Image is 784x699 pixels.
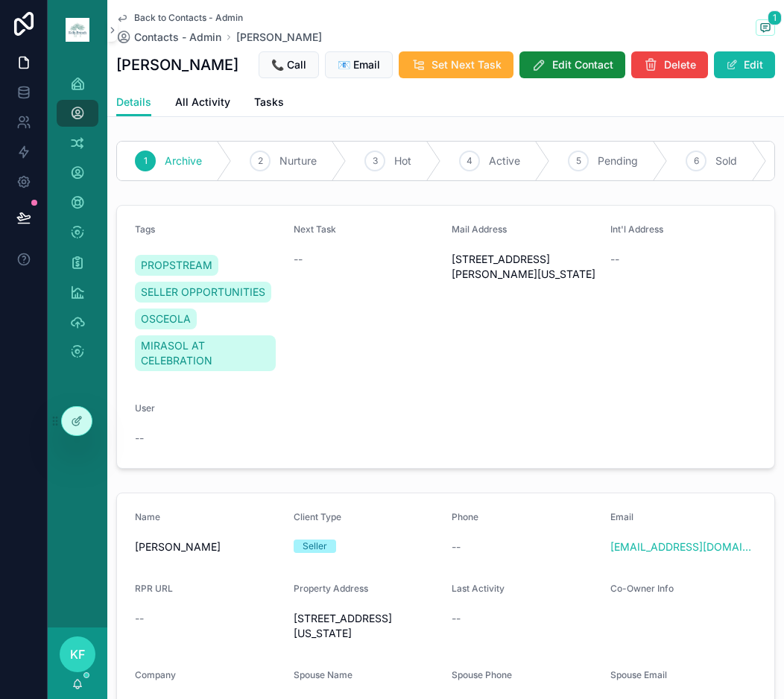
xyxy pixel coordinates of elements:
[399,51,513,78] button: Set Next Task
[116,30,221,45] a: Contacts - Admin
[259,51,319,78] button: 📞 Call
[489,154,520,168] span: Active
[576,155,581,167] span: 5
[431,57,502,72] span: Set Next Task
[165,154,202,168] span: Archive
[452,540,461,554] span: --
[175,89,230,118] a: All Activity
[467,155,472,167] span: 4
[135,540,282,554] span: [PERSON_NAME]
[610,252,619,267] span: --
[141,311,191,326] span: OSCEOLA
[756,19,775,38] button: 1
[610,669,667,680] span: Spouse Email
[135,402,155,414] span: User
[254,95,284,110] span: Tasks
[134,12,243,24] span: Back to Contacts - Admin
[135,611,144,626] span: --
[116,12,243,24] a: Back to Contacts - Admin
[715,154,737,168] span: Sold
[48,60,107,385] div: scrollable content
[452,669,512,680] span: Spouse Phone
[254,89,284,118] a: Tasks
[135,431,144,446] span: --
[144,155,148,167] span: 1
[610,511,633,522] span: Email
[116,54,238,75] h1: [PERSON_NAME]
[294,583,368,594] span: Property Address
[135,669,176,680] span: Company
[294,252,303,267] span: --
[135,511,160,522] span: Name
[135,255,218,276] a: PROPSTREAM
[452,224,507,235] span: Mail Address
[610,540,757,554] a: [EMAIL_ADDRESS][DOMAIN_NAME]
[135,282,271,303] a: SELLER OPPORTUNITIES
[134,30,221,45] span: Contacts - Admin
[452,252,598,282] span: [STREET_ADDRESS][PERSON_NAME][US_STATE]
[294,611,440,641] span: [STREET_ADDRESS][US_STATE]
[236,30,322,45] a: [PERSON_NAME]
[258,155,263,167] span: 2
[519,51,625,78] button: Edit Contact
[135,309,197,329] a: OSCEOLA
[631,51,708,78] button: Delete
[70,645,85,663] span: KF
[294,669,353,680] span: Spouse Name
[325,51,393,78] button: 📧 Email
[279,154,317,168] span: Nurture
[610,224,663,235] span: Int'l Address
[294,224,336,235] span: Next Task
[141,258,212,273] span: PROPSTREAM
[135,224,155,235] span: Tags
[552,57,613,72] span: Edit Contact
[116,95,151,110] span: Details
[452,611,461,626] span: --
[116,89,151,117] a: Details
[394,154,411,168] span: Hot
[338,57,380,72] span: 📧 Email
[373,155,378,167] span: 3
[66,18,89,42] img: App logo
[303,540,327,553] div: Seller
[135,335,276,371] a: MIRASOL AT CELEBRATION
[294,511,341,522] span: Client Type
[452,511,478,522] span: Phone
[135,583,173,594] span: RPR URL
[175,95,230,110] span: All Activity
[694,155,699,167] span: 6
[452,583,505,594] span: Last Activity
[610,583,674,594] span: Co-Owner Info
[141,285,265,300] span: SELLER OPPORTUNITIES
[598,154,638,168] span: Pending
[714,51,775,78] button: Edit
[664,57,696,72] span: Delete
[768,10,782,25] span: 1
[141,338,270,368] span: MIRASOL AT CELEBRATION
[271,57,306,72] span: 📞 Call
